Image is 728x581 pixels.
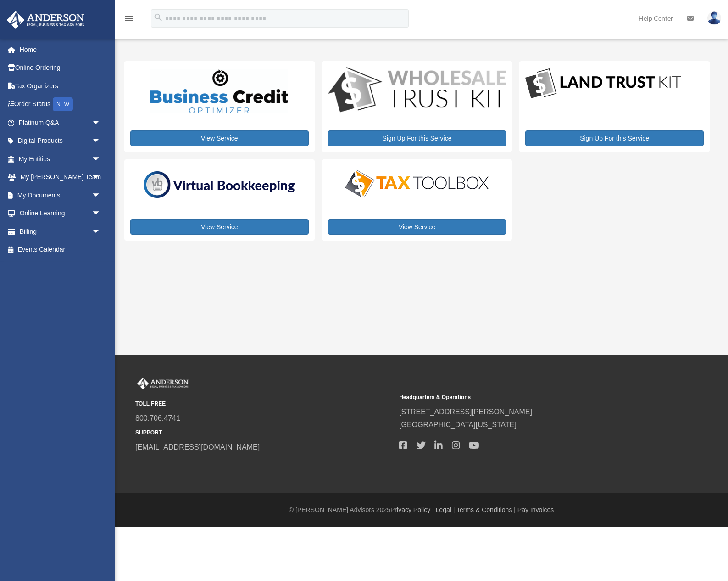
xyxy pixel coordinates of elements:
span: arrow_drop_down [92,150,110,169]
img: LandTrust_lgo-1.jpg [525,67,681,101]
a: Terms & Conditions | [456,506,516,513]
a: Pay Invoices [517,506,554,513]
a: Sign Up For this Service [328,130,506,146]
a: Tax Organizers [6,77,115,95]
span: arrow_drop_down [92,204,110,223]
i: search [153,12,163,23]
div: © [PERSON_NAME] Advisors 2025 [115,504,728,516]
a: My [PERSON_NAME] Teamarrow_drop_down [6,168,115,186]
small: TOLL FREE [135,399,393,409]
a: My Entitiesarrow_drop_down [6,150,115,168]
img: Anderson Advisors Platinum Portal [4,11,87,29]
a: [STREET_ADDRESS][PERSON_NAME] [399,408,532,416]
a: View Service [130,130,309,146]
a: [EMAIL_ADDRESS][DOMAIN_NAME] [135,443,260,451]
a: View Service [130,219,309,235]
span: arrow_drop_down [92,132,110,151]
a: [GEOGRAPHIC_DATA][US_STATE] [399,421,517,429]
a: My Documentsarrow_drop_down [6,186,115,204]
span: arrow_drop_down [92,222,110,241]
a: Online Learningarrow_drop_down [6,204,115,223]
a: Home [6,40,115,59]
a: Order StatusNEW [6,95,115,114]
img: WS-Trust-Kit-lgo-1.jpg [328,67,506,114]
a: 800.706.4741 [135,414,180,422]
img: User Pic [707,11,721,25]
a: Billingarrow_drop_down [6,222,115,241]
a: Sign Up For this Service [525,130,704,146]
a: Legal | [436,506,455,513]
a: View Service [328,219,506,235]
a: Events Calendar [6,241,115,259]
a: Online Ordering [6,59,115,77]
i: menu [124,13,135,24]
a: Privacy Policy | [390,506,434,513]
span: arrow_drop_down [92,168,110,187]
a: menu [124,16,135,24]
span: arrow_drop_down [92,186,110,205]
a: Platinum Q&Aarrow_drop_down [6,113,115,132]
small: SUPPORT [135,428,393,438]
span: arrow_drop_down [92,113,110,132]
a: Digital Productsarrow_drop_down [6,132,110,150]
div: NEW [53,97,73,111]
img: Anderson Advisors Platinum Portal [135,378,190,389]
small: Headquarters & Operations [399,393,656,402]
